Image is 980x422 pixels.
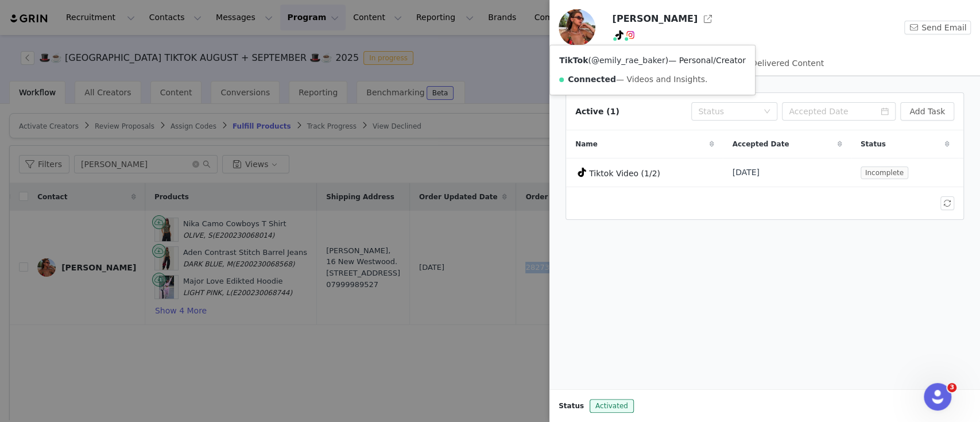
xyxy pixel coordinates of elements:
[900,102,954,121] button: Add Task
[698,106,758,117] div: Status
[861,139,886,149] span: Status
[559,401,584,411] span: Status
[782,102,896,121] input: Accepted Date
[947,383,956,392] span: 3
[904,21,971,34] button: Send Email
[881,107,889,115] i: icon: calendar
[732,167,759,179] span: [DATE]
[732,139,789,149] span: Accepted Date
[861,167,908,179] span: Incomplete
[626,30,635,40] img: instagram.svg
[764,108,770,116] i: icon: down
[612,12,698,26] h3: [PERSON_NAME]
[575,106,619,118] div: Active (1)
[575,139,598,149] span: Name
[751,51,824,76] div: Delivered Content
[589,169,660,178] span: Tiktok Video (1/2)
[565,92,964,220] article: Active
[590,399,634,413] span: Activated
[559,9,595,46] img: 1031a98a-c3ed-49a5-bc22-c572a9041ebb.jpg
[924,383,951,411] iframe: Intercom live chat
